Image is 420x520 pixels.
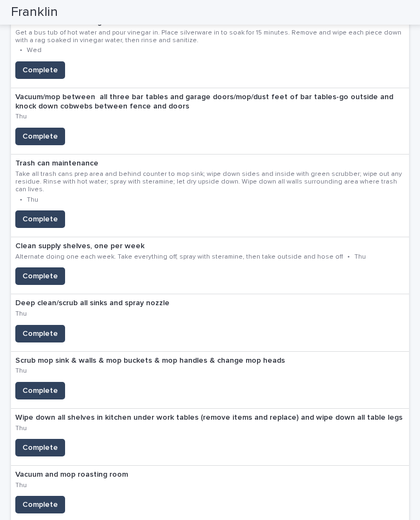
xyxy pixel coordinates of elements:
button: Complete [15,496,65,513]
button: Complete [15,325,65,342]
p: • [20,196,22,204]
p: Thu [15,425,27,432]
span: Complete [22,214,58,225]
p: Thu [15,113,27,121]
a: Scrub mop sink & walls & mop buckets & mop handles & change mop headsThuComplete [11,352,409,409]
p: Wipe down all shelves in kitchen under work tables (remove items and replace) and wipe down all t... [15,413,405,422]
p: Wed [27,47,42,54]
span: Complete [22,442,58,453]
button: Complete [15,210,65,228]
a: Deep clean/scrub all sinks and spray nozzleThuComplete [11,294,409,351]
a: Vacuum/mop between all three bar tables and garage doors/mop/dust feet of bar tables-go outside a... [11,88,409,155]
span: Complete [22,131,58,142]
span: Complete [22,328,58,339]
a: Trash can maintenanceTake all trash cans prep area and behind counter to mop sink; wipe down side... [11,155,409,237]
p: Thu [27,196,38,204]
span: Complete [22,271,58,282]
button: Complete [15,267,65,285]
button: Complete [15,61,65,79]
p: • [347,253,350,261]
span: Complete [22,385,58,396]
p: Scrub mop sink & walls & mop buckets & mop handles & change mop heads [15,356,296,365]
p: Thu [15,367,27,375]
p: Clean supply shelves, one per week [15,242,405,251]
p: Vacuum/mop between all three bar tables and garage doors/mop/dust feet of bar tables-go outside a... [15,93,405,111]
a: Wipe down all shelves in kitchen under work tables (remove items and replace) and wipe down all t... [11,409,409,466]
p: Vacuum and mop roasting room [15,470,139,479]
a: Soak silverware in vinegarGet a bus tub of hot water and pour vinegar in. Place silverware in to ... [11,13,409,88]
p: Take all trash cans prep area and behind counter to mop sink; wipe down sides and inside with gre... [15,170,405,194]
p: • [20,47,22,54]
p: Deep clean/scrub all sinks and spray nozzle [15,299,181,308]
h2: Franklin [11,4,58,20]
p: Trash can maintenance [15,159,405,168]
p: Thu [15,310,27,318]
p: Thu [354,253,366,261]
p: Thu [15,482,27,489]
button: Complete [15,439,65,456]
button: Complete [15,128,65,145]
p: Alternate doing one each week. Take everything off, spray with steramine, then take outside and h... [15,253,343,261]
span: Complete [22,499,58,510]
a: Clean supply shelves, one per weekAlternate doing one each week. Take everything off, spray with ... [11,237,409,294]
p: Get a bus tub of hot water and pour vinegar in. Place silverware in to soak for 15 minutes. Remov... [15,29,405,45]
span: Complete [22,65,58,76]
button: Complete [15,382,65,399]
